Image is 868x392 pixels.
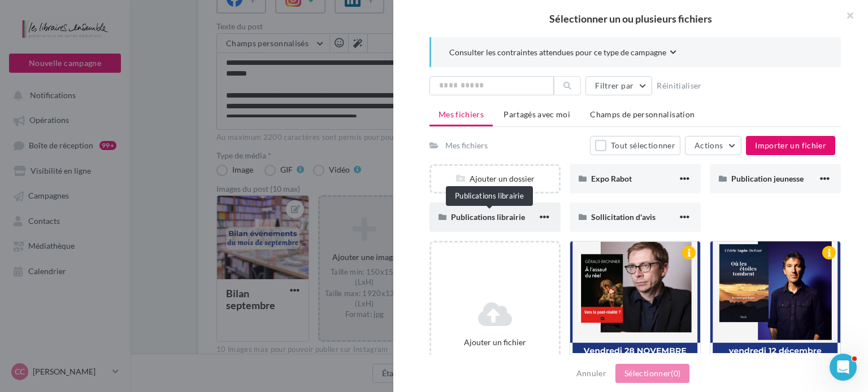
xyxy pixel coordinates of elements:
[449,47,666,58] span: Consulter les contraintes attendues pour ce type de campagne
[590,109,695,119] span: Champs de personnalisation
[755,140,826,150] span: Importer un fichier
[695,140,723,150] span: Actions
[445,140,488,151] div: Mes fichiers
[572,367,611,380] button: Annuler
[439,109,484,119] span: Mes fichiers
[590,136,680,155] button: Tout sélectionner
[615,364,689,383] button: Sélectionner(0)
[731,174,804,183] span: Publication jeunesse
[685,136,741,155] button: Actions
[652,79,706,93] button: Réinitialiser
[830,354,857,381] iframe: Intercom live chat
[591,174,632,183] span: Expo Rabot
[411,14,850,24] h2: Sélectionner un ou plusieurs fichiers
[449,46,676,60] button: Consulter les contraintes attendues pour ce type de campagne
[585,76,652,95] button: Filtrer par
[591,212,656,222] span: Sollicitation d'avis
[746,136,835,155] button: Importer un fichier
[436,337,554,348] div: Ajouter un fichier
[451,212,525,222] span: Publications librairie
[671,368,680,378] span: (0)
[504,109,570,119] span: Partagés avec moi
[431,173,559,184] div: Ajouter un dossier
[446,186,533,206] div: Publications librairie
